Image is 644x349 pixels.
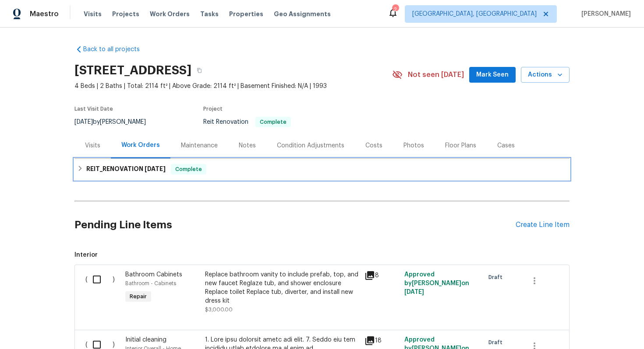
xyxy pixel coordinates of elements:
span: [DATE] [404,289,424,295]
div: Work Orders [121,141,160,150]
span: Projects [112,10,139,18]
div: Costs [365,141,382,150]
div: REIT_RENOVATION [DATE]Complete [74,159,570,180]
div: Condition Adjustments [277,141,344,150]
button: Mark Seen [469,67,516,83]
span: Tasks [200,11,219,17]
span: Repair [126,292,150,301]
h2: Pending Line Items [74,205,516,245]
span: Mark Seen [476,70,509,80]
div: Cases [497,141,515,150]
span: [DATE] [74,119,93,125]
span: Last Visit Date [74,106,113,112]
h6: REIT_RENOVATION [86,164,166,174]
div: Replace bathroom vanity to include prefab, top, and new faucet Reglaze tub, and shower enclosure ... [205,270,359,305]
span: Draft [488,338,506,347]
span: Project [203,106,223,112]
div: Maintenance [181,141,218,150]
a: Back to all projects [74,45,159,54]
button: Actions [521,67,570,83]
span: Reit Renovation [203,119,291,125]
span: Properties [229,10,263,18]
span: Interior [74,251,570,259]
button: Copy Address [191,63,207,78]
span: Not seen [DATE] [408,70,464,79]
span: Geo Assignments [274,10,331,18]
span: Visits [84,10,102,18]
span: Complete [256,119,290,125]
span: Draft [488,273,506,282]
div: ( ) [83,268,123,317]
div: 2 [392,5,398,14]
span: Complete [172,165,205,174]
div: Create Line Item [516,221,570,229]
div: Visits [85,141,100,150]
span: Maestro [30,10,59,18]
div: Floor Plans [445,141,476,150]
span: Work Orders [150,10,190,18]
span: Actions [528,70,563,80]
div: by [PERSON_NAME] [74,117,156,127]
div: Photos [403,141,424,150]
span: Approved by [PERSON_NAME] on [404,272,469,295]
div: 18 [364,335,399,346]
span: Initial cleaning [125,337,166,343]
h2: [STREET_ADDRESS] [74,66,191,75]
span: 4 Beds | 2 Baths | Total: 2114 ft² | Above Grade: 2114 ft² | Basement Finished: N/A | 1993 [74,82,392,91]
span: $3,000.00 [205,307,233,312]
span: Bathroom Cabinets [125,272,182,278]
span: [PERSON_NAME] [578,10,631,18]
div: Notes [239,141,256,150]
span: [DATE] [145,166,166,172]
div: 8 [364,270,399,281]
span: [GEOGRAPHIC_DATA], [GEOGRAPHIC_DATA] [412,10,537,18]
span: Bathroom - Cabinets [125,281,176,286]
